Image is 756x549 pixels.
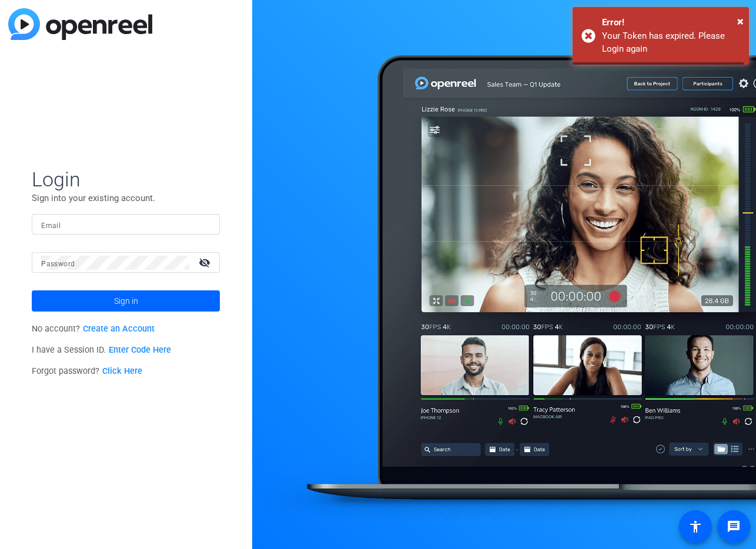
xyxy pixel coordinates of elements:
p: Sign into your existing account. [32,192,220,205]
a: Enter Code Here [109,345,171,355]
a: Click Here [102,366,142,376]
button: Sign in [32,290,220,312]
div: Error! [602,16,740,29]
span: Login [32,167,220,192]
mat-icon: message [727,520,741,534]
button: Close [737,12,744,30]
mat-icon: visibility_off [192,254,220,271]
span: No account? [32,324,155,334]
input: Enter Email Address [41,217,210,232]
mat-label: Password [41,260,75,268]
span: Sign in [114,286,138,316]
span: I have a Session ID. [32,345,171,355]
span: Forgot password? [32,366,142,376]
a: Create an Account [83,324,155,334]
mat-icon: accessibility [688,520,703,534]
img: blue-gradient.svg [8,8,152,40]
mat-label: Email [41,222,61,230]
div: Your Token has expired. Please Login again [602,29,740,56]
span: × [737,14,744,28]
